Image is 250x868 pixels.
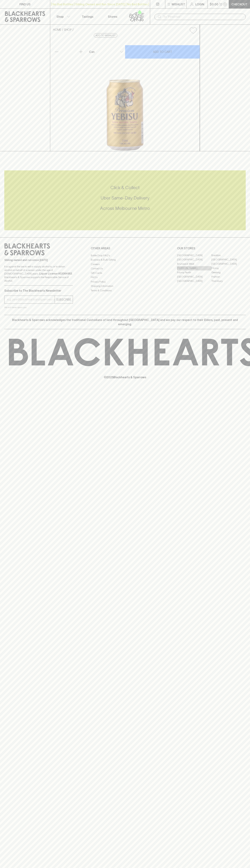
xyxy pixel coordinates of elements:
[177,266,211,270] a: [PERSON_NAME]
[188,26,198,35] button: Add to wishlist
[4,185,246,191] h5: Click & Collect
[55,296,73,303] button: SUBSCRIBE
[91,288,159,293] a: Terms & Conditions
[172,2,185,6] p: Wishlist
[153,50,172,54] p: ADD TO CART
[56,14,64,19] p: Shop
[4,195,246,201] h5: Uber Same-Day Delivery
[4,205,246,211] h5: Across Melbourne Metro
[4,258,73,262] p: Sibling owned and run since [DATE]
[211,266,246,270] a: Fitzroy
[177,275,211,279] a: [GEOGRAPHIC_DATA]
[91,258,159,262] a: Business & Bulk Gifting
[4,170,246,230] div: Call to action block
[211,275,246,279] a: Prahran
[211,270,246,275] a: Geelong
[7,318,243,326] p: Blackhearts & Sparrows acknowledges the traditional Custodians of land throughout [GEOGRAPHIC_DAT...
[64,28,72,31] a: SHOP
[177,246,246,250] p: OUR STORES
[177,279,211,283] a: [GEOGRAPHIC_DATA]
[50,9,75,24] button: Shop
[4,265,73,283] p: It is against the law to sell or supply alcohol to, or to obtain alcohol on behalf of a person un...
[82,14,93,19] p: Tastings
[163,14,243,20] input: Try "Pinot noir"
[224,3,226,5] p: 0
[39,272,72,275] strong: Liquor License #32064953
[177,258,211,262] a: [GEOGRAPHIC_DATA]
[91,253,159,258] a: Bottle Drop FAQ's
[210,2,218,6] p: $0.00
[91,280,159,284] a: Privacy Policy
[125,45,200,59] button: ADD TO CART
[91,266,159,271] a: Contact Us
[56,297,71,302] p: SUBSCRIBE
[88,48,125,55] div: Can
[177,270,211,275] a: Fitzroy North
[177,253,211,258] a: [GEOGRAPHIC_DATA]
[53,28,61,31] a: HOME
[94,33,117,38] button: Add to wishlist
[108,14,117,19] p: Stores
[4,306,73,309] p: We will never spam you
[7,297,55,302] input: e.g. jane@blackheartsandsparrows.com.au
[75,9,100,24] a: Tastings
[91,246,159,250] p: OTHER AREAS
[211,279,246,283] a: Thornbury
[50,37,200,151] img: 28580.png
[91,284,159,288] a: Shipping Information
[91,262,159,266] a: Careers
[89,50,95,54] p: Can
[195,2,204,6] p: Login
[177,262,211,266] a: Brunswick West
[211,258,246,262] a: [GEOGRAPHIC_DATA]
[100,9,125,24] a: Stores
[211,253,246,258] a: Braddon
[4,288,73,293] p: Subscribe to The Blackhearts Newsletter
[91,275,159,280] a: FAQ's
[19,2,31,6] p: FIND US
[211,262,246,266] a: [GEOGRAPHIC_DATA]
[91,271,159,275] a: Gift Cards
[231,2,247,6] p: Checkout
